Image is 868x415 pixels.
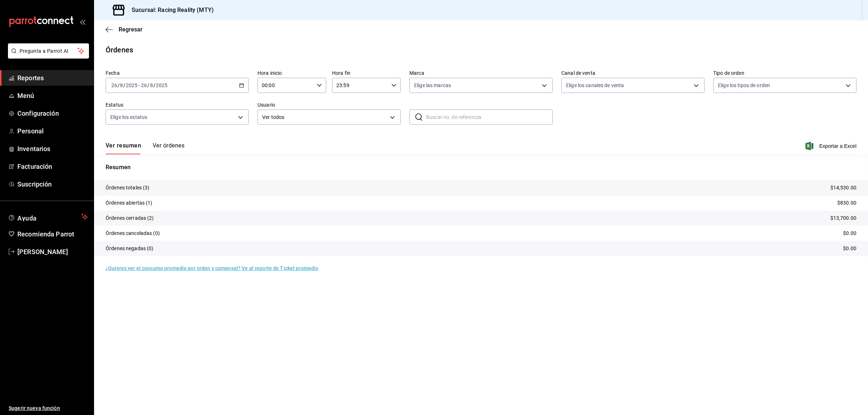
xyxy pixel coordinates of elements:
[110,114,147,121] span: Elige los estatus
[120,82,123,88] input: --
[8,43,89,59] button: Pregunta a Parrot AI
[17,108,88,118] span: Configuración
[5,52,89,60] a: Pregunta a Parrot AI
[111,82,118,88] input: --
[119,26,142,33] span: Regresar
[106,214,154,222] p: Órdenes cerradas (2)
[147,82,149,88] span: /
[830,214,856,222] p: $13,700.00
[106,230,160,237] p: Órdenes canceladas (0)
[139,82,140,88] span: -
[153,82,156,88] span: /
[258,102,401,107] label: Usuario
[17,91,88,100] span: Menú
[17,229,88,239] span: Recomienda Parrot
[20,47,78,55] span: Pregunta a Parrot AI
[332,70,401,76] label: Hora fin
[566,82,624,89] span: Elige los canales de venta
[106,184,150,192] p: Órdenes totales (3)
[561,70,705,76] label: Canal de venta
[141,82,147,88] input: --
[807,142,856,150] button: Exportar a Excel
[843,245,856,252] p: $0.00
[106,70,249,76] label: Fecha
[258,70,326,76] label: Hora inicio
[106,102,249,107] label: Estatus
[118,82,120,88] span: /
[106,245,154,252] p: Órdenes negadas (0)
[106,142,141,154] button: Ver resumen
[125,82,138,88] input: ----
[718,82,770,89] span: Elige los tipos de orden
[17,247,88,257] span: [PERSON_NAME]
[713,70,856,76] label: Tipo de orden
[106,265,318,271] a: ¿Quieres ver el consumo promedio por orden y comensal? Ve al reporte de Ticket promedio
[80,19,85,25] button: open_drawer_menu
[156,82,168,88] input: ----
[106,199,153,207] p: Órdenes abiertas (1)
[17,126,88,136] span: Personal
[9,405,88,412] span: Sugerir nueva función
[106,44,133,55] div: Órdenes
[262,114,387,121] span: Ver todos
[126,6,214,14] h3: Sucursal: Racing Reality (MTY)
[17,144,88,154] span: Inventarios
[837,199,856,207] p: $830.00
[106,26,142,33] button: Regresar
[123,82,125,88] span: /
[153,142,184,154] button: Ver órdenes
[17,162,88,171] span: Facturación
[17,213,78,221] span: Ayuda
[409,70,553,76] label: Marca
[17,73,88,83] span: Reportes
[830,184,856,192] p: $14,530.00
[414,82,451,89] span: Elige las marcas
[106,142,184,154] div: navigation tabs
[17,179,88,189] span: Suscripción
[150,82,153,88] input: --
[843,230,856,237] p: $0.00
[426,110,553,124] input: Buscar no. de referencia
[106,163,856,172] p: Resumen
